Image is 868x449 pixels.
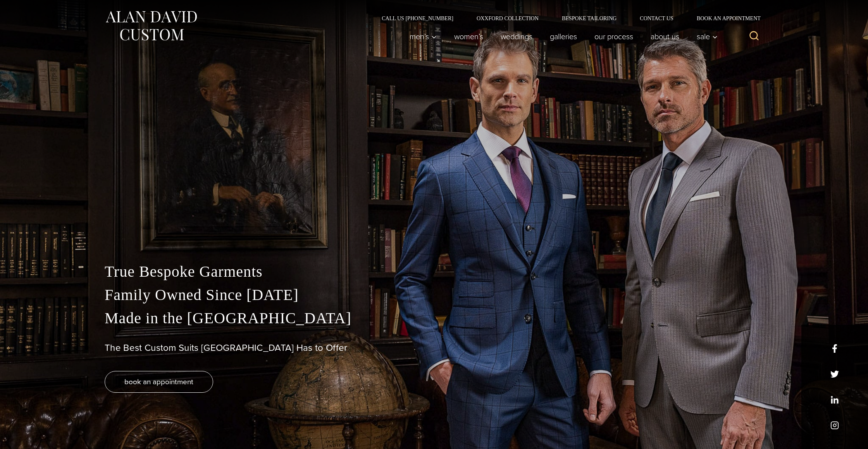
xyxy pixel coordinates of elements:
[697,33,718,40] span: Sale
[541,29,586,44] a: Galleries
[105,342,763,354] h1: The Best Custom Suits [GEOGRAPHIC_DATA] Has to Offer
[105,9,198,43] img: Alan David Custom
[830,421,839,430] a: instagram
[446,29,492,44] a: Women’s
[745,27,763,46] button: View Search Form
[124,376,193,387] span: book an appointment
[830,395,839,404] a: linkedin
[410,33,437,40] span: Men’s
[370,16,465,21] a: Call Us [PHONE_NUMBER]
[492,29,541,44] a: weddings
[550,16,628,21] a: Bespoke Tailoring
[401,29,722,44] nav: Primary Navigation
[685,16,763,21] a: Book an Appointment
[465,16,550,21] a: Oxxford Collection
[642,29,688,44] a: About Us
[370,16,763,21] nav: Secondary Navigation
[586,29,642,44] a: Our Process
[105,371,213,393] a: book an appointment
[105,260,763,330] p: True Bespoke Garments Family Owned Since [DATE] Made in the [GEOGRAPHIC_DATA]
[628,16,685,21] a: Contact Us
[830,344,839,353] a: facebook
[830,370,839,378] a: x/twitter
